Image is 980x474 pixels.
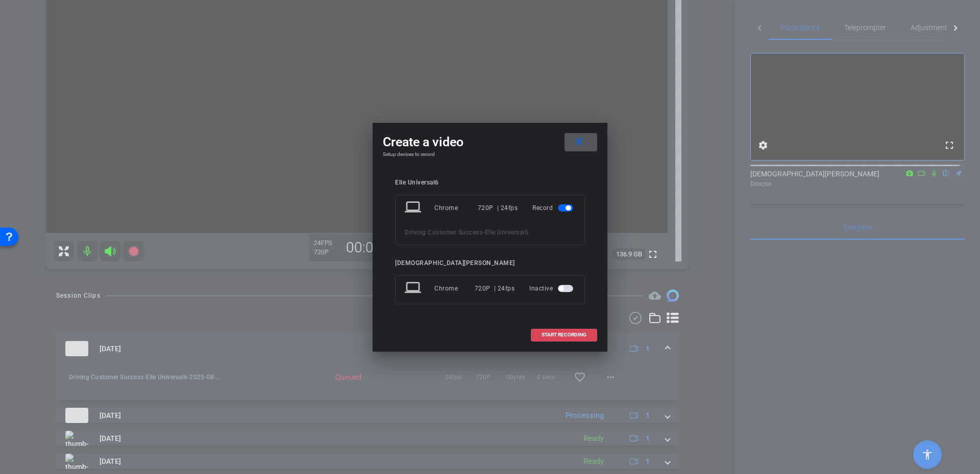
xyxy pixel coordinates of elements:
span: Elle Universal6 [485,229,529,236]
span: - [482,229,485,236]
div: Chrome [434,199,478,217]
div: Record [532,199,575,217]
div: [DEMOGRAPHIC_DATA][PERSON_NAME] [395,259,585,267]
div: Chrome [434,279,475,298]
button: START RECORDING [531,329,597,341]
mat-icon: laptop [405,279,423,298]
span: Driving Customer Success [405,229,482,236]
div: 720P | 24fps [478,199,518,217]
div: Inactive [529,279,575,298]
mat-icon: close [573,136,585,148]
div: 720P | 24fps [475,279,515,298]
div: Elle Universal6 [395,179,585,187]
div: Create a video [383,133,597,151]
mat-icon: laptop [405,199,423,217]
h4: Setup devices to record [383,151,597,157]
span: START RECORDING [542,332,586,337]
